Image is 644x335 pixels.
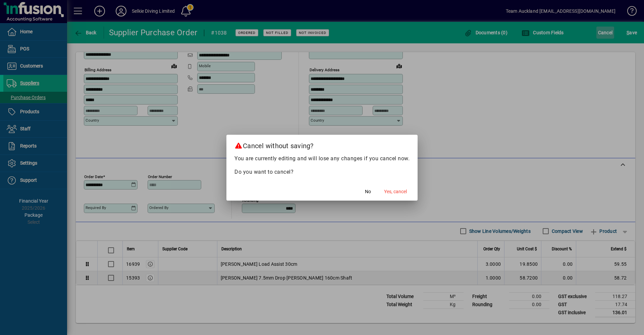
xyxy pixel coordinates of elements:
button: Yes, cancel [381,186,410,198]
span: No [365,188,371,195]
button: No [357,186,379,198]
p: You are currently editing and will lose any changes if you cancel now. [234,155,410,163]
h2: Cancel without saving? [226,135,418,154]
p: Do you want to cancel? [234,168,410,176]
span: Yes, cancel [384,188,407,195]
